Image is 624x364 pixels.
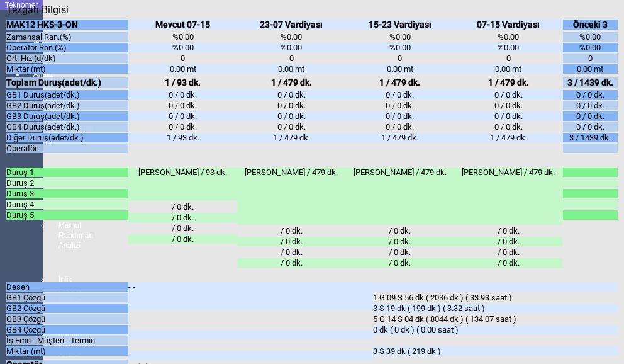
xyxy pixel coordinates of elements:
div: 0 / 0 dk. [563,101,618,110]
div: 1 / 479 dk. [237,77,346,88]
div: Zamansal Ran.(%) [6,32,128,42]
div: / 0 dk. [346,237,455,246]
div: GB2 Çözgü [6,304,128,313]
div: 0 [454,54,563,63]
div: 0 [346,54,455,63]
div: Ort. Hız (d/dk) [6,54,128,63]
div: %0.00 [346,32,455,42]
div: 0 / 0 dk. [128,122,237,132]
div: Duruş 4 [6,200,128,209]
div: 0 / 0 dk. [237,101,346,110]
div: GB4 Çözgü [6,325,128,334]
div: 0 / 0 dk. [346,90,455,100]
div: 0 / 0 dk. [346,122,455,132]
div: Tezgah Bilgisi [6,4,73,16]
div: 0 [563,54,618,63]
div: / 0 dk. [128,224,237,233]
div: %0.00 [237,43,346,52]
div: 0 / 0 dk. [237,122,346,132]
div: / 0 dk. [237,237,346,246]
div: 0 / 0 dk. [237,90,346,100]
div: 0 [128,54,237,63]
div: GB3 Çözgü [6,314,128,324]
div: / 0 dk. [346,226,455,236]
div: Diğer Duruş(adet/dk.) [6,133,128,142]
div: 1 / 479 dk. [454,133,563,142]
div: 1 / 479 dk. [237,133,346,142]
div: 3 / 1439 dk. [563,77,618,88]
div: - - [128,282,373,310]
div: %0.00 [128,43,237,52]
div: 0 / 0 dk. [563,90,618,100]
div: %0.00 [128,32,237,42]
div: GB3 Duruş(adet/dk.) [6,111,128,121]
div: 1 / 479 dk. [346,133,455,142]
div: Önceki 3 [563,20,618,30]
div: 5 G 14 S 04 dk ( 8044 dk ) ( 134.07 saat ) [373,314,618,324]
div: Toplam Duruş(adet/dk.) [6,77,128,88]
div: 1 / 93 dk. [128,133,237,142]
div: Duruş 3 [6,189,128,198]
div: / 0 dk. [346,247,455,257]
div: / 0 dk. [454,237,563,246]
div: Miktar (mt) [6,346,128,356]
div: 0 / 0 dk. [346,101,455,110]
div: 0 / 0 dk. [563,122,618,132]
div: Miktar (mt) [6,64,128,74]
div: MAK12 HKS-3-ON [6,20,128,30]
div: Mevcut 07-15 [128,20,237,30]
div: Duruş 1 [6,168,128,177]
div: Duruş 2 [6,178,128,188]
div: 1 / 479 dk. [346,77,455,88]
div: 23-07 Vardiyası [237,20,346,30]
div: [PERSON_NAME] / 93 dk. [128,168,237,201]
div: 3 / 1439 dk. [563,133,618,142]
div: 0 / 0 dk. [454,122,563,132]
div: Duruş 5 [6,210,128,220]
div: %0.00 [346,43,455,52]
div: Operatör Ran.(%) [6,43,128,52]
div: 0 / 0 dk. [346,111,455,121]
div: 0 / 0 dk. [128,111,237,121]
div: / 0 dk. [237,258,346,268]
div: 3 S 39 dk ( 219 dk ) [373,346,618,356]
div: / 0 dk. [128,234,237,244]
div: GB1 Duruş(adet/dk.) [6,90,128,100]
div: / 0 dk. [454,258,563,268]
div: %0.00 [454,32,563,42]
div: İş Emri - Müşteri - Termin [6,336,128,345]
div: / 0 dk. [237,247,346,257]
div: 0.00 mt [563,64,618,74]
div: / 0 dk. [128,213,237,222]
div: 07-15 Vardiyası [454,20,563,30]
div: %0.00 [563,43,618,52]
div: Operatör [6,144,128,153]
div: / 0 dk. [346,258,455,268]
div: 0 / 0 dk. [454,111,563,121]
div: 1 / 479 dk. [454,77,563,88]
div: Desen [6,282,128,292]
div: / 0 dk. [454,226,563,236]
div: %0.00 [454,43,563,52]
div: GB2 Duruş(adet/dk.) [6,101,128,110]
div: GB4 Duruş(adet/dk.) [6,122,128,132]
div: [PERSON_NAME] / 479 dk. [346,168,455,225]
div: / 0 dk. [454,247,563,257]
div: 0.00 mt [237,64,346,74]
div: / 0 dk. [128,202,237,212]
div: 0 dk ( 0 dk ) ( 0.00 saat ) [373,325,618,334]
div: %0.00 [563,32,618,42]
div: GB1 Çözgü [6,293,128,302]
div: 0 / 0 dk. [128,90,237,100]
div: 0 / 0 dk. [563,111,618,121]
div: 0 / 0 dk. [237,111,346,121]
div: 3 S 19 dk ( 199 dk ) ( 3.32 saat ) [373,304,618,313]
div: [PERSON_NAME] / 479 dk. [454,168,563,225]
div: [PERSON_NAME] / 479 dk. [237,168,346,225]
div: 0 [237,54,346,63]
div: 0 / 0 dk. [128,101,237,110]
div: %0.00 [237,32,346,42]
div: 15-23 Vardiyası [346,20,455,30]
div: 1 G 09 S 56 dk ( 2036 dk ) ( 33.93 saat ) [373,293,618,302]
div: / 0 dk. [237,226,346,236]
